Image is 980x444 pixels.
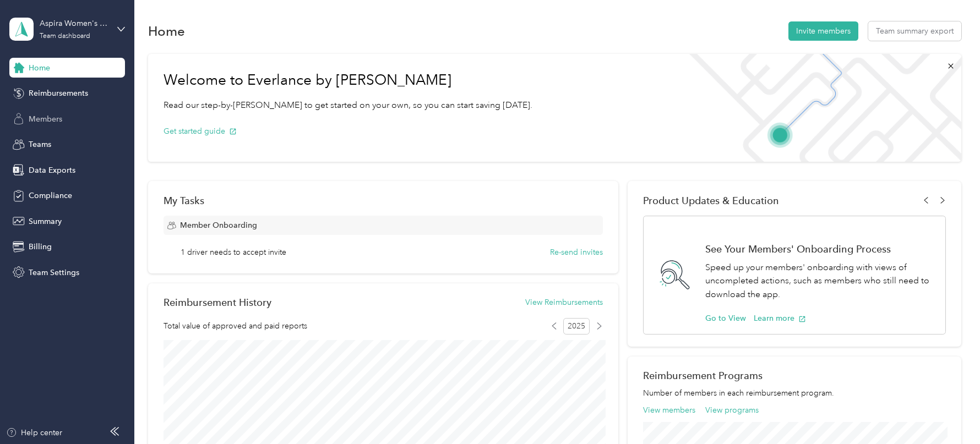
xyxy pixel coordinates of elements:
span: Member Onboarding [180,220,257,231]
button: View members [643,404,695,416]
p: Number of members in each reimbursement program. [643,387,945,399]
span: Billing [29,241,52,253]
div: Aspira Women's Health [40,18,108,29]
span: Team Settings [29,267,79,278]
span: Home [29,62,50,74]
h2: Reimbursement Programs [643,370,945,381]
div: My Tasks [164,195,603,206]
button: Learn more [754,313,806,324]
span: Total value of approved and paid reports [164,320,307,332]
iframe: Everlance-gr Chat Button Frame [918,382,980,444]
button: View Reimbursements [525,297,603,308]
button: Team summary export [868,21,961,41]
h1: Welcome to Everlance by [PERSON_NAME] [164,72,532,89]
p: Read our step-by-[PERSON_NAME] to get started on your own, so you can start saving [DATE]. [164,98,532,112]
span: 1 driver needs to accept invite [181,246,286,258]
span: Compliance [29,190,72,201]
h1: See Your Members' Onboarding Process [705,243,933,255]
button: Help center [6,427,62,438]
span: Summary [29,216,62,227]
span: Product Updates & Education [643,195,779,206]
div: Team dashboard [40,33,90,40]
span: Data Exports [29,165,75,176]
button: Get started guide [164,125,237,137]
span: 2025 [563,318,590,335]
button: Invite members [788,21,858,41]
button: Re-send invites [550,246,603,258]
button: Go to View [705,313,746,324]
span: Teams [29,139,51,150]
span: Members [29,113,62,125]
h1: Home [148,25,185,37]
img: Welcome to everlance [678,54,961,162]
span: Reimbursements [29,87,88,99]
p: Speed up your members' onboarding with views of uncompleted actions, such as members who still ne... [705,261,933,302]
h2: Reimbursement History [164,297,271,308]
button: View programs [705,404,759,416]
